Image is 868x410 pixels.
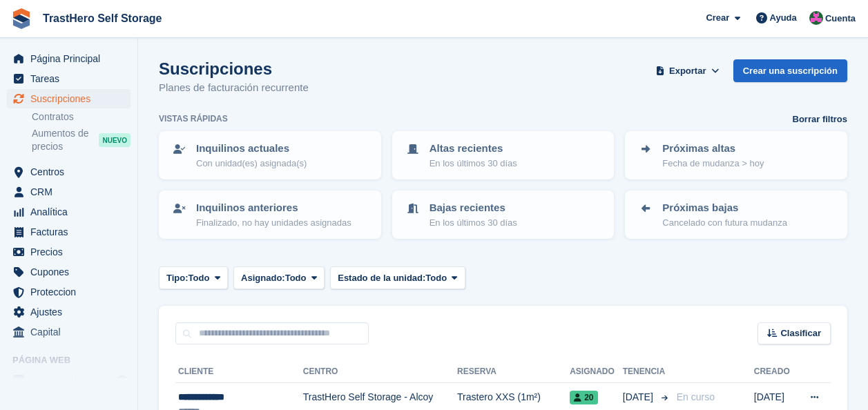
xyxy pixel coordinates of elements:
p: Inquilinos anteriores [196,200,351,216]
a: menu [7,262,131,282]
a: Inquilinos anteriores Finalizado, no hay unidades asignadas [160,192,380,237]
p: Fecha de mudanza > hoy [662,157,764,170]
span: Precios [30,242,113,262]
a: menu [7,202,131,222]
button: Asignado: Todo [233,266,325,289]
a: Próximas altas Fecha de mudanza > hoy [626,133,846,178]
span: Proteccion [30,282,113,302]
th: Tenencia [623,361,671,383]
th: Asignado [570,361,623,383]
span: Suscripciones [30,89,113,108]
p: Planes de facturación recurrente [159,80,309,96]
button: Exportar [653,59,722,82]
a: Bajas recientes En los últimos 30 días [394,192,613,237]
th: Centro [303,361,457,383]
span: Centros [30,162,113,182]
button: Estado de la unidad: Todo [330,266,465,289]
span: Todo [285,271,307,285]
h1: Suscripciones [159,59,309,78]
span: 20 [570,391,597,404]
a: Borrar filtros [793,113,847,126]
a: Altas recientes En los últimos 30 días [394,133,613,178]
a: TrastHero Self Storage [37,7,168,30]
img: Marua Grioui [809,11,823,25]
a: menu [7,162,131,182]
th: Creado [754,361,797,383]
span: Página web [12,353,137,367]
span: Cuenta [825,12,856,26]
p: Inquilinos actuales [196,141,307,157]
span: Capital [30,322,113,342]
p: Cancelado con futura mudanza [662,216,787,230]
a: Crear una suscripción [733,59,847,82]
span: Tipo: [166,271,189,285]
p: Próximas altas [662,141,764,157]
a: menu [7,242,131,262]
a: menu [7,322,131,342]
p: Finalizado, no hay unidades asignadas [196,216,351,230]
a: menu [7,69,131,88]
a: menu [7,182,131,202]
img: stora-icon-8386f47178a22dfd0bd8f6a31ec36ba5ce8667c1dd55bd0f319d3a0aa187defe.svg [11,8,32,29]
a: Inquilinos actuales Con unidad(es) asignada(s) [160,133,380,178]
span: Cupones [30,262,113,282]
a: menu [7,282,131,302]
p: Con unidad(es) asignada(s) [196,157,307,170]
div: NUEVO [99,133,131,147]
p: Bajas recientes [430,200,517,216]
span: Tareas [30,69,113,88]
a: menu [7,302,131,322]
a: menu [7,49,131,68]
th: Cliente [175,361,303,383]
button: Tipo: Todo [159,266,228,289]
h6: Vistas rápidas [159,113,228,125]
p: En los últimos 30 días [430,216,517,230]
span: Crear [706,11,729,25]
p: Altas recientes [430,141,517,157]
p: Próximas bajas [662,200,787,216]
span: En curso [677,391,715,402]
a: Vista previa de la tienda [114,372,131,389]
p: En los últimos 30 días [430,157,517,170]
a: Aumentos de precios NUEVO [32,126,131,154]
span: Página Principal [30,49,113,68]
th: Reserva [457,361,570,383]
span: Todo [189,271,210,285]
span: página web [30,371,113,390]
span: Todo [425,271,447,285]
span: Ayuda [770,11,797,25]
span: Facturas [30,222,113,242]
span: Ajustes [30,302,113,322]
a: menú [7,371,131,390]
span: Exportar [669,64,706,78]
a: Contratos [32,110,131,124]
span: Clasificar [780,326,821,340]
span: Aumentos de precios [32,127,99,153]
a: menu [7,89,131,108]
a: menu [7,222,131,242]
span: [DATE] [623,390,656,404]
a: Próximas bajas Cancelado con futura mudanza [626,192,846,237]
span: Analítica [30,202,113,222]
span: CRM [30,182,113,202]
span: Asignado: [241,271,285,285]
span: Estado de la unidad: [338,271,425,285]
